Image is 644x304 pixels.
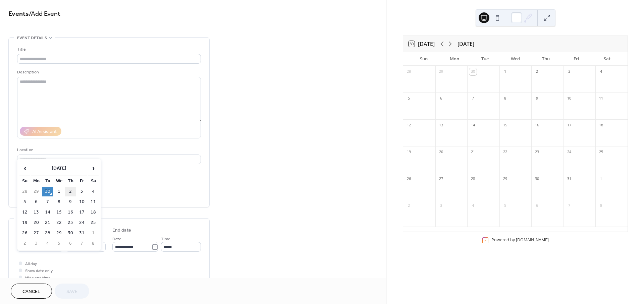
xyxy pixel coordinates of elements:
[54,228,64,238] td: 29
[597,202,605,209] div: 8
[597,175,605,183] div: 1
[65,197,76,207] td: 9
[17,46,200,53] div: Title
[469,148,477,156] div: 21
[65,218,76,228] td: 23
[469,122,477,129] div: 14
[405,68,413,75] div: 28
[161,236,170,243] span: Time
[54,207,64,217] td: 15
[31,218,42,228] td: 20
[469,202,477,209] div: 4
[42,228,53,238] td: 28
[566,148,573,156] div: 24
[437,68,445,75] div: 29
[65,187,76,196] td: 2
[42,187,53,196] td: 30
[31,239,42,248] td: 3
[42,218,53,228] td: 21
[19,207,30,217] td: 12
[533,202,541,209] div: 6
[42,207,53,217] td: 14
[42,239,53,248] td: 4
[88,228,99,238] td: 1
[112,227,131,234] div: End date
[533,148,541,156] div: 23
[597,148,605,156] div: 25
[437,122,445,129] div: 13
[592,52,622,66] div: Sat
[54,197,64,207] td: 8
[88,162,98,175] span: ›
[439,52,470,66] div: Mon
[19,228,30,238] td: 26
[17,146,200,154] div: Location
[405,175,413,183] div: 26
[437,95,445,102] div: 6
[76,239,87,248] td: 7
[469,175,477,183] div: 28
[88,239,99,248] td: 8
[25,275,51,282] span: Hide end time
[8,7,29,20] a: Events
[54,187,64,196] td: 1
[19,176,30,186] th: Su
[31,228,42,238] td: 27
[561,52,592,66] div: Fri
[500,52,531,66] div: Wed
[88,176,99,186] th: Sa
[405,202,413,209] div: 2
[17,35,47,42] span: Event details
[22,288,40,295] span: Cancel
[42,197,53,207] td: 7
[65,228,76,238] td: 30
[470,52,500,66] div: Tue
[76,218,87,228] td: 24
[597,68,605,75] div: 4
[501,202,509,209] div: 5
[533,175,541,183] div: 30
[501,175,509,183] div: 29
[54,218,64,228] td: 22
[566,68,573,75] div: 3
[437,148,445,156] div: 20
[31,161,87,176] th: [DATE]
[25,260,37,267] span: All day
[65,207,76,217] td: 16
[88,207,99,217] td: 18
[531,52,561,66] div: Thu
[533,68,541,75] div: 2
[112,236,121,243] span: Date
[65,239,76,248] td: 6
[437,202,445,209] div: 3
[405,95,413,102] div: 5
[88,197,99,207] td: 11
[566,122,573,129] div: 17
[597,95,605,102] div: 11
[533,122,541,129] div: 16
[491,237,549,243] div: Powered by
[406,39,437,49] button: 30[DATE]
[76,187,87,196] td: 3
[65,176,76,186] th: Th
[31,207,42,217] td: 13
[458,40,474,48] div: [DATE]
[31,197,42,207] td: 6
[437,175,445,183] div: 27
[29,7,60,20] span: / Add Event
[566,175,573,183] div: 31
[20,162,30,175] span: ‹
[469,95,477,102] div: 7
[516,237,549,243] a: [DOMAIN_NAME]
[533,95,541,102] div: 9
[42,176,53,186] th: Tu
[25,267,53,275] span: Show date only
[54,239,64,248] td: 5
[19,218,30,228] td: 19
[11,284,52,299] button: Cancel
[76,197,87,207] td: 10
[88,218,99,228] td: 25
[501,68,509,75] div: 1
[19,197,30,207] td: 5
